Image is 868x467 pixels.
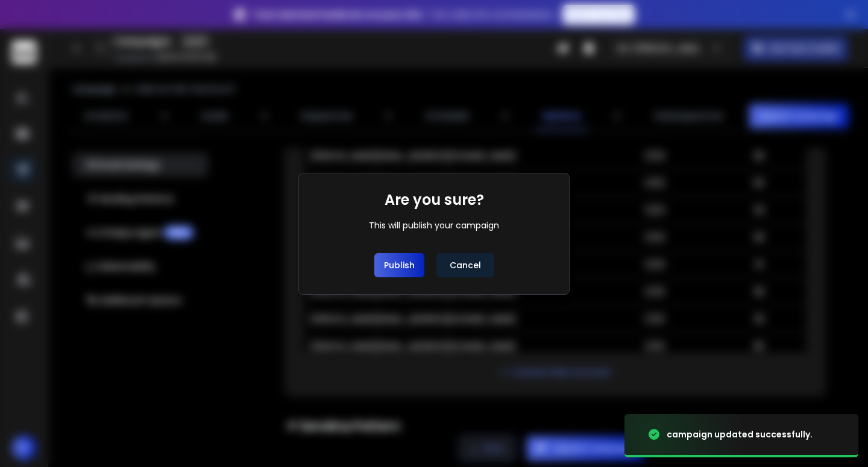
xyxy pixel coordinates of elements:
div: campaign updated successfully. [667,428,813,440]
div: This will publish your campaign [369,219,499,231]
h1: Are you sure? [385,190,484,210]
button: Cancel [436,253,494,277]
button: Publish [374,253,424,277]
